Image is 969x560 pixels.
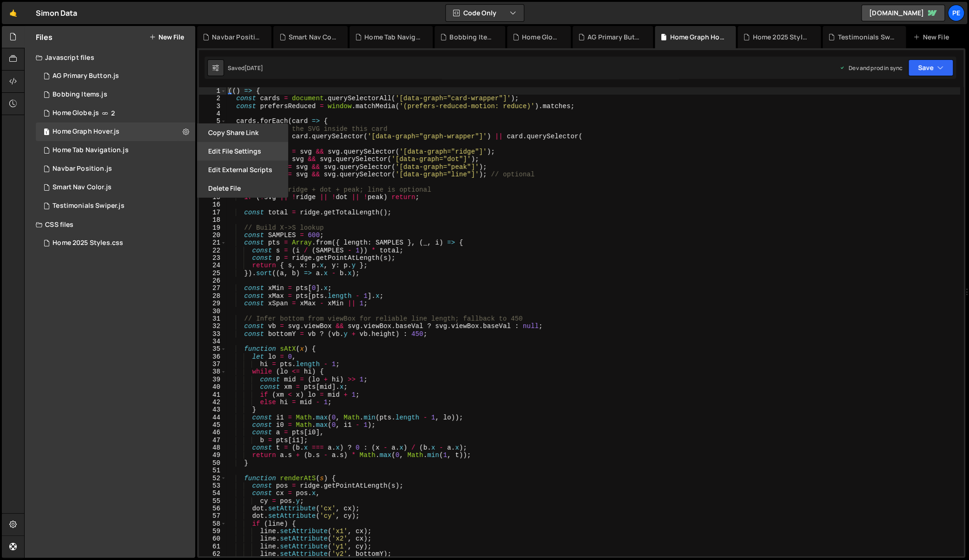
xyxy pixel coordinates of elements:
div: 5 [199,117,226,125]
div: 16753/46225.js [36,160,195,178]
div: 48 [199,444,226,451]
div: Dev and prod in sync [839,64,903,72]
div: 34 [199,338,226,345]
div: 32 [199,322,226,330]
div: AG Primary Button.js [53,72,119,80]
div: 1 [199,87,226,95]
a: Pe [948,5,964,21]
div: 20 [199,232,226,239]
div: 41 [199,391,226,399]
div: Home 2025 Styles.css [53,239,123,247]
div: 27 [199,284,226,292]
div: Home Globe.js [53,109,99,117]
button: Edit File Settings [197,142,288,161]
span: 1 [44,129,49,136]
div: 23 [199,254,226,262]
div: 42 [199,399,226,406]
button: New File [149,33,184,41]
div: 61 [199,543,226,550]
div: New File [913,32,952,42]
div: 51 [199,467,226,474]
div: 33 [199,330,226,338]
div: AG Primary Button.js [36,67,195,85]
div: 28 [199,292,226,300]
div: 16753/45758.js [36,122,195,141]
div: Home Tab Navigation.js [364,32,422,42]
div: 52 [199,475,226,482]
div: Saved [228,64,263,72]
div: 16753/46062.js [36,141,195,160]
div: 57 [199,512,226,520]
div: 26 [199,277,226,284]
div: 44 [199,414,226,421]
div: 43 [199,406,226,413]
div: 56 [199,505,226,512]
div: Bobbing Items.js [449,32,494,42]
a: 🤙 [2,2,25,24]
div: 54 [199,489,226,497]
div: 59 [199,528,226,535]
div: 55 [199,497,226,505]
div: 35 [199,345,226,353]
div: 16753/46016.js [36,104,195,122]
div: Home Graph Hover.js [670,32,725,42]
div: Testimonials Swiper.js [53,202,125,210]
div: Testimonials Swiper.js [837,32,895,42]
button: Edit External Scripts [197,161,288,179]
div: 21 [199,239,226,246]
div: 2 [199,95,226,102]
div: 16 [199,201,226,208]
div: Bobbing Items.js [36,85,195,104]
div: AG Primary Button.js [587,32,642,42]
div: Javascript files [25,48,195,67]
div: 30 [199,308,226,315]
div: 29 [199,300,226,307]
div: Home Graph Hover.js [53,128,119,136]
div: 39 [199,376,226,383]
div: 16753/45792.js [36,197,195,215]
div: 17 [199,209,226,216]
div: Navbar Position.js [53,165,112,173]
div: 38 [199,368,226,375]
div: 24 [199,262,226,269]
button: Copy share link [197,123,288,142]
div: 36 [199,353,226,360]
div: 31 [199,315,226,322]
div: [DATE] [244,64,263,72]
div: 19 [199,224,226,232]
div: 3 [199,103,226,110]
div: 40 [199,383,226,391]
div: 22 [199,247,226,254]
div: 25 [199,270,226,277]
div: Home Tab Navigation.js [53,146,129,154]
div: 18 [199,216,226,224]
div: 62 [199,550,226,558]
button: Code Only [446,5,524,21]
div: 49 [199,451,226,459]
div: 45 [199,421,226,429]
div: Smart Nav Color.js [53,183,112,192]
div: 50 [199,459,226,467]
div: Home 2025 Styles.css [752,32,810,42]
div: Bobbing Items.js [53,90,107,99]
div: 37 [199,360,226,368]
a: [DOMAIN_NAME] [861,5,945,21]
div: 46 [199,429,226,436]
div: 4 [199,110,226,117]
div: 16753/45793.css [36,234,195,252]
div: 58 [199,520,226,528]
div: CSS files [25,215,195,234]
button: Save [908,59,953,76]
div: 47 [199,437,226,444]
div: 53 [199,482,226,489]
h2: Files [36,32,53,42]
div: Smart Nav Color.js [289,32,336,42]
span: 2 [111,109,115,117]
button: Delete File [197,179,288,198]
div: 60 [199,535,226,542]
div: 16753/46074.js [36,178,195,197]
div: Navbar Position.js [212,32,260,42]
div: Simon Data [36,7,78,19]
div: Home Globe.js [522,32,560,42]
